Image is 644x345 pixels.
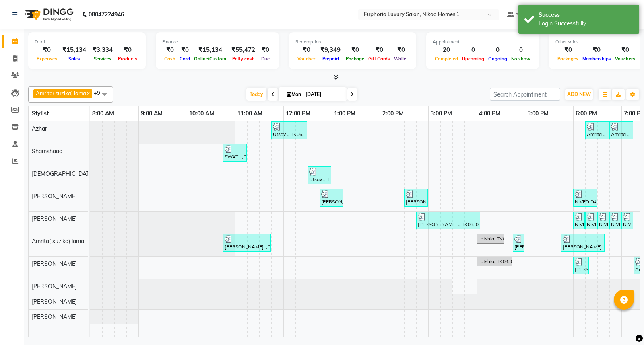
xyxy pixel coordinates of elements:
span: Azhar [32,125,47,132]
span: Prepaid [320,56,341,62]
div: ₹0 [258,45,272,55]
div: Amrita ., TK10, 06:15 PM-06:45 PM, EL-HAIR CUT (Senior Stylist) with hairwash MEN [586,123,608,138]
div: ₹0 [162,45,178,55]
div: ₹0 [116,45,139,55]
div: ₹15,134 [59,45,89,55]
div: NIVEDIDA ., TK02, 07:00 PM-07:05 PM, EP-Under Arms Intimate [622,213,632,228]
div: Success [539,11,633,19]
div: [PERSON_NAME] ., TK03, 02:45 PM-04:05 PM, EP-Brilliance White [417,213,479,228]
b: 08047224946 [89,3,124,26]
div: Amrita ., TK10, 06:45 PM-07:15 PM, EP-[PERSON_NAME] Trim/Design MEN [610,123,632,138]
a: 8:00 AM [90,108,116,119]
span: [PERSON_NAME] [32,283,77,290]
span: Upcoming [460,56,486,62]
span: Package [344,56,366,62]
span: Stylist [32,110,49,117]
span: Amrita( suzika) lama [36,90,86,97]
img: logo [21,3,76,26]
a: 5:00 PM [525,108,551,119]
span: Cash [162,56,178,62]
div: Appointment [433,39,533,45]
input: Search Appointment [490,88,560,101]
a: x [86,90,90,97]
span: Sales [66,56,82,62]
span: [DEMOGRAPHIC_DATA] [32,170,95,177]
div: [PERSON_NAME] ., TK08, 05:45 PM-06:40 PM, EP-Derma infusion treatment Pedi [562,235,604,251]
span: Shamshaad [32,148,62,155]
div: ₹0 [580,45,613,55]
a: 9:00 AM [139,108,165,119]
a: 1:00 PM [332,108,357,119]
a: 2:00 PM [380,108,406,119]
div: 0 [460,45,486,55]
span: Services [92,56,114,62]
span: Completed [433,56,460,62]
div: ₹0 [366,45,392,55]
div: NIVEDIDA ., TK02, 06:15 PM-06:20 PM, EP-Full Arms Catridge Wax [586,213,596,228]
div: 0 [486,45,509,55]
div: NIVEDIDA ., TK02, 06:30 PM-06:45 PM, EP-Upperlip Intimate [598,213,608,228]
span: [PERSON_NAME] [32,193,77,200]
div: ₹0 [35,45,59,55]
div: ₹0 [392,45,410,55]
div: ₹15,134 [192,45,228,55]
span: [PERSON_NAME] [32,313,77,320]
span: [PERSON_NAME] [32,260,77,267]
a: 4:00 PM [477,108,502,119]
div: Redemption [295,39,410,45]
div: SWATI ., TK05, 10:45 AM-11:15 AM, EP-Advanced Kid Cut Girl (Below 8 Yrs) [224,145,246,160]
a: 6:00 PM [574,108,599,119]
div: ₹0 [295,45,317,55]
div: Utsav ., TK06, 11:45 AM-12:30 PM, EP-HAIR CUT (Creative Stylist) with hairwash MEN [272,123,306,138]
span: Vouchers [613,56,637,62]
span: Products [116,56,139,62]
div: ₹3,334 [89,45,116,55]
span: Memberships [580,56,613,62]
span: Online/Custom [192,56,228,62]
span: Due [259,56,272,62]
div: ₹0 [344,45,366,55]
a: 3:00 PM [429,108,454,119]
div: Login Successfully. [539,19,633,28]
span: ADD NEW [567,91,591,97]
span: Today [246,88,266,101]
div: [PERSON_NAME] ., TK11, 04:45 PM-04:50 PM, EL-Eyebrows Threading [514,235,524,251]
div: [PERSON_NAME] ., TK11, 06:00 PM-06:20 PM, EL-Upperlip Threading [574,258,588,273]
div: ₹55,472 [228,45,258,55]
span: Petty cash [230,56,257,62]
a: 10:00 AM [187,108,216,119]
div: ₹0 [178,45,192,55]
div: ₹9,349 [317,45,344,55]
span: Wallet [392,56,410,62]
span: Expenses [35,56,59,62]
span: Gift Cards [366,56,392,62]
div: Latshia, TK04, 04:00 PM-04:45 PM, EL-Express Pedi [477,258,512,265]
div: 20 [433,45,460,55]
span: Amrita( suzika) lama [32,238,84,245]
span: Packages [555,56,580,62]
span: +9 [94,90,106,96]
div: NIVEDIDA ., TK02, 06:45 PM-06:50 PM, EP-Chin / Neck Intimate [610,213,620,228]
div: NIVEDIDA ., TK02, 06:00 PM-06:05 PM, EP-Half Legs Catridge Wax [574,213,584,228]
div: Total [35,39,139,45]
div: Finance [162,39,272,45]
span: Mon [285,91,303,97]
div: 0 [509,45,533,55]
span: Ongoing [486,56,509,62]
span: [PERSON_NAME] [32,215,77,222]
span: No show [509,56,533,62]
div: [PERSON_NAME] ., TK01, 10:45 AM-11:45 AM, EL-Eyebrows Threading,EL-Upperlip Threading,EL-Chin / N... [224,235,270,251]
span: Voucher [295,56,317,62]
div: NIVEDIDA ., TK02, 06:00 PM-06:30 PM, EL-Kid Cut (Below 8 Yrs) BOY [574,190,596,205]
div: Latshia, TK04, 04:00 PM-04:35 PM, EL-Express Mani [477,235,504,242]
div: ₹0 [555,45,580,55]
a: 11:00 AM [235,108,264,119]
div: ₹0 [613,45,637,55]
span: [PERSON_NAME] [32,298,77,305]
div: Utsav ., TK06, 12:30 PM-01:00 PM, EP-[PERSON_NAME] Trim/Design MEN [308,168,330,183]
span: Card [178,56,192,62]
div: [PERSON_NAME], TK09, 02:30 PM-03:00 PM, EL-HAIR CUT (Senior Stylist) with hairwash MEN [405,190,427,205]
a: 12:00 PM [284,108,312,119]
input: 2025-09-01 [303,88,343,101]
div: [PERSON_NAME] ., TK07, 12:45 PM-01:15 PM, EL-HAIR CUT (Senior Stylist) with hairwash MEN [320,190,343,205]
